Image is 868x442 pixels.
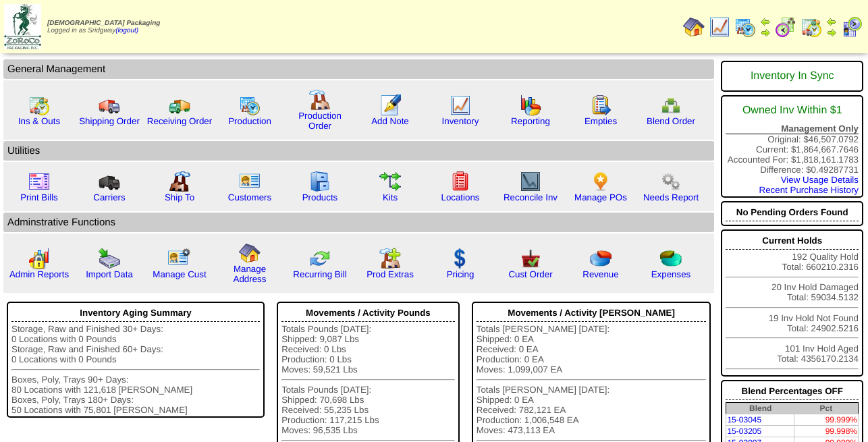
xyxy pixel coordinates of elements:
a: Recent Purchase History [759,185,859,195]
a: Reconcile Inv [504,192,558,202]
img: network.png [660,94,682,116]
img: locations.gif [450,171,471,192]
img: line_graph.gif [450,94,471,116]
a: Shipping Order [79,116,140,126]
a: Ship To [165,192,194,202]
a: Recurring Bill [293,269,346,279]
a: Locations [441,192,479,202]
img: home.gif [239,242,261,264]
a: 15-03205 [727,426,761,436]
img: graph.gif [520,94,541,116]
a: Expenses [651,269,691,279]
a: Cust Order [508,269,552,279]
a: Inventory [442,116,479,126]
img: pie_chart.png [590,248,612,269]
div: No Pending Orders Found [726,204,859,221]
th: Blend [726,403,794,414]
a: Import Data [86,269,133,279]
img: calendarinout.gif [801,16,822,38]
div: Current Holds [726,232,859,250]
a: View Usage Details [781,175,859,185]
img: arrowleft.gif [826,16,837,27]
img: line_graph.gif [709,16,730,38]
img: factory2.gif [169,171,190,192]
img: factory.gif [309,89,331,111]
span: [DEMOGRAPHIC_DATA] Packaging [47,20,160,27]
div: Management Only [726,123,859,134]
div: 192 Quality Hold Total: 660210.2316 20 Inv Hold Damaged Total: 59034.5132 19 Inv Hold Not Found T... [721,229,863,377]
a: Reporting [511,116,550,126]
img: po.png [590,171,612,192]
a: Add Note [371,116,409,126]
img: line_graph2.gif [520,171,541,192]
div: Inventory In Sync [726,63,859,89]
img: arrowleft.gif [760,16,771,27]
a: Manage Address [234,264,267,284]
img: customers.gif [239,171,261,192]
img: cust_order.png [520,248,541,269]
a: Needs Report [643,192,699,202]
img: prodextras.gif [379,248,401,269]
a: Blend Order [647,116,695,126]
td: 99.999% [794,414,859,426]
a: Print Bills [20,192,58,202]
td: Utilities [3,141,714,161]
a: 15-03045 [727,415,761,424]
img: pie_chart2.png [660,248,682,269]
img: dollar.gif [450,248,471,269]
img: calendarinout.gif [28,94,50,116]
img: arrowright.gif [826,27,837,38]
a: Empties [585,116,617,126]
img: workflow.gif [379,171,401,192]
a: (logout) [115,27,138,34]
img: truck.gif [99,94,120,116]
a: Receiving Order [147,116,212,126]
img: zoroco-logo-small.webp [4,4,41,49]
img: graph2.png [28,248,50,269]
a: Prod Extras [367,269,414,279]
img: workflow.png [660,171,682,192]
td: Adminstrative Functions [3,213,714,232]
img: cabinet.gif [309,171,331,192]
div: Inventory Aging Summary [11,304,260,322]
div: Blend Percentages OFF [726,383,859,400]
a: Products [302,192,338,202]
img: workorder.gif [590,94,612,116]
span: Logged in as Sridgway [47,20,160,34]
img: calendarprod.gif [734,16,756,38]
img: orders.gif [379,94,401,116]
a: Revenue [582,269,618,279]
div: Owned Inv Within $1 [726,98,859,123]
img: truck3.gif [99,171,120,192]
a: Customers [228,192,271,202]
img: arrowright.gif [760,27,771,38]
div: Movements / Activity [PERSON_NAME] [477,304,707,322]
a: Production [228,116,271,126]
img: calendarprod.gif [239,94,261,116]
img: calendarcustomer.gif [841,16,863,38]
a: Production Order [298,111,342,131]
a: Kits [383,192,398,202]
a: Carriers [93,192,125,202]
img: calendarblend.gif [775,16,796,38]
img: truck2.gif [169,94,190,116]
img: reconcile.gif [309,248,331,269]
a: Ins & Outs [18,116,60,126]
th: Pct [794,403,859,414]
td: General Management [3,59,714,79]
img: managecust.png [167,248,192,269]
img: invoice2.gif [28,171,50,192]
img: home.gif [683,16,705,38]
td: 99.998% [794,426,859,437]
a: Pricing [447,269,474,279]
img: import.gif [99,248,120,269]
div: Original: $46,507.0792 Current: $1,864,667.7646 Accounted For: $1,818,161.1783 Difference: $0.492... [721,95,863,198]
a: Manage Cust [153,269,206,279]
a: Manage POs [574,192,627,202]
div: Storage, Raw and Finished 30+ Days: 0 Locations with 0 Pounds Storage, Raw and Finished 60+ Days:... [11,324,260,415]
div: Movements / Activity Pounds [281,304,455,322]
a: Admin Reports [9,269,69,279]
